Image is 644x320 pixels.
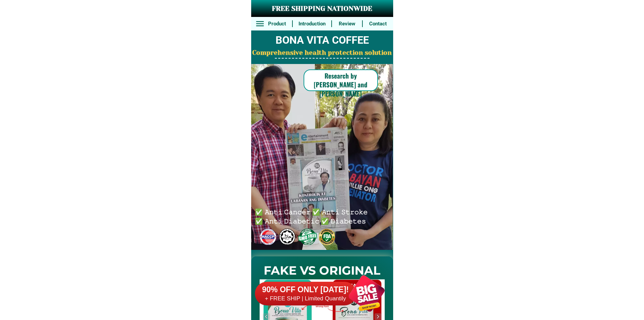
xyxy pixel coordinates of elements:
h6: ✅ 𝙰𝚗𝚝𝚒 𝙲𝚊𝚗𝚌𝚎𝚛 ✅ 𝙰𝚗𝚝𝚒 𝚂𝚝𝚛𝚘𝚔𝚎 ✅ 𝙰𝚗𝚝𝚒 𝙳𝚒𝚊𝚋𝚎𝚝𝚒𝚌 ✅ 𝙳𝚒𝚊𝚋𝚎𝚝𝚎𝚜 [255,207,371,225]
h6: Introduction [296,20,328,28]
h6: Review [336,20,359,28]
h2: FAKE VS ORIGINAL [251,262,393,280]
h2: BONA VITA COFFEE [251,33,393,48]
h2: Comprehensive health protection solution [251,48,393,58]
h6: Research by [PERSON_NAME] and [PERSON_NAME] [304,71,378,98]
h6: 90% OFF ONLY [DATE]! [255,285,356,295]
h6: Product [265,20,288,28]
h3: FREE SHIPPING NATIONWIDE [251,4,393,14]
h6: + FREE SHIP | Limited Quantily [255,295,356,302]
h6: Contact [366,20,389,28]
